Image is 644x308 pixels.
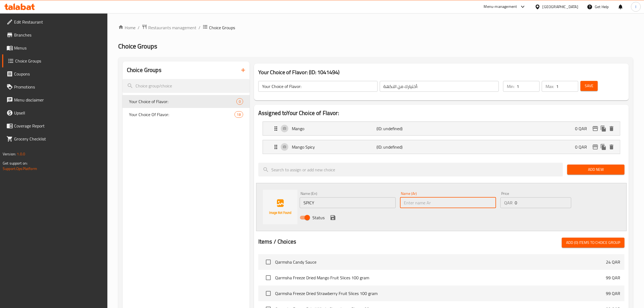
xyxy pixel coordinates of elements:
button: Add New [567,165,625,175]
button: delete [607,143,616,151]
p: (ID: undefined) [377,144,433,150]
input: search [123,79,250,93]
span: Select choice [263,288,274,299]
p: (ID: undefined) [377,125,433,132]
li: / [138,24,140,31]
span: Qarmsha Candy Sauce [275,259,606,265]
p: 99 QAR [606,290,620,297]
button: edit [591,124,599,133]
h3: Your Choice of Flavor: (ID: 1041494) [258,68,625,77]
li: / [199,24,200,31]
span: Choice Groups [15,58,103,64]
nav: breadcrumb [118,24,633,31]
p: 0 QAR [575,144,591,150]
button: delete [607,124,616,133]
span: Qarmsha Freeze Dried Strawberry Fruit Slices 100 gram [275,290,606,297]
button: duplicate [599,124,607,133]
a: Choice Groups [2,54,108,67]
span: 18 [235,112,243,117]
input: Please enter price [515,197,571,208]
p: 99 QAR [606,274,620,281]
span: Branches [14,32,103,38]
span: Your Choice of Flavor: [129,98,236,105]
li: Expand [258,138,625,156]
span: Menus [14,45,103,51]
span: Qarmsha Freeze Dried Mango Fruit Slices 100 gram [275,274,606,281]
a: Grocery Checklist [2,132,108,145]
span: Select choice [263,256,274,268]
span: Get support on: [3,160,28,167]
p: Max: [546,83,554,90]
p: Min: [507,83,514,90]
div: Expand [263,122,620,135]
a: Coverage Report [2,119,108,132]
span: Coupons [14,71,103,77]
a: Menu disclaimer [2,93,108,106]
span: I [635,4,636,10]
button: Save [580,81,598,91]
button: Add (0) items to choice group [562,238,625,248]
span: Menu disclaimer [14,97,103,103]
span: Choice Groups [209,24,235,31]
p: QAR [504,199,513,206]
div: Menu-management [484,4,517,10]
span: Coverage Report [14,123,103,129]
span: Grocery Checklist [14,136,103,142]
span: Upsell [14,110,103,116]
h2: Choice Groups [127,66,161,74]
div: Your Choice of Flavor:0 [123,95,250,108]
span: Status [312,214,325,221]
a: Coupons [2,67,108,80]
a: Upsell [2,106,108,119]
a: Menus [2,41,108,54]
input: search [258,163,563,176]
a: Restaurants management [142,24,196,31]
div: Choices [235,111,243,118]
span: Edit Restaurant [14,19,103,25]
span: Add New [572,166,620,173]
a: Home [118,24,136,31]
p: Mango Spicy [292,144,377,150]
div: Choices [236,98,243,105]
a: Support.OpsPlatform [3,165,37,172]
h2: Items / Choices [258,238,296,246]
a: Branches [2,28,108,41]
a: Promotions [2,80,108,93]
a: Edit Restaurant [2,15,108,28]
button: duplicate [599,143,607,151]
span: Restaurants management [148,24,196,31]
p: Mango [292,125,377,132]
span: 1.0.0 [17,150,25,158]
span: 0 [237,99,243,104]
p: 0 QAR [575,125,591,132]
div: Your Choice Of Flavor:18 [123,108,250,121]
p: 24 QAR [606,259,620,265]
span: Version: [3,150,16,158]
li: Expand [258,119,625,138]
input: Enter name Ar [400,197,496,208]
span: Add (0) items to choice group [566,239,620,246]
span: Choice Groups [118,40,157,52]
div: Expand [263,140,620,154]
span: Select choice [263,272,274,283]
span: Promotions [14,84,103,90]
span: Your Choice Of Flavor: [129,111,235,118]
button: edit [591,143,599,151]
button: save [329,214,337,222]
h2: Assigned to Your Choice of Flavor: [258,109,625,117]
span: Save [585,83,593,89]
input: Enter name En [300,197,396,208]
div: [GEOGRAPHIC_DATA] [543,4,578,10]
